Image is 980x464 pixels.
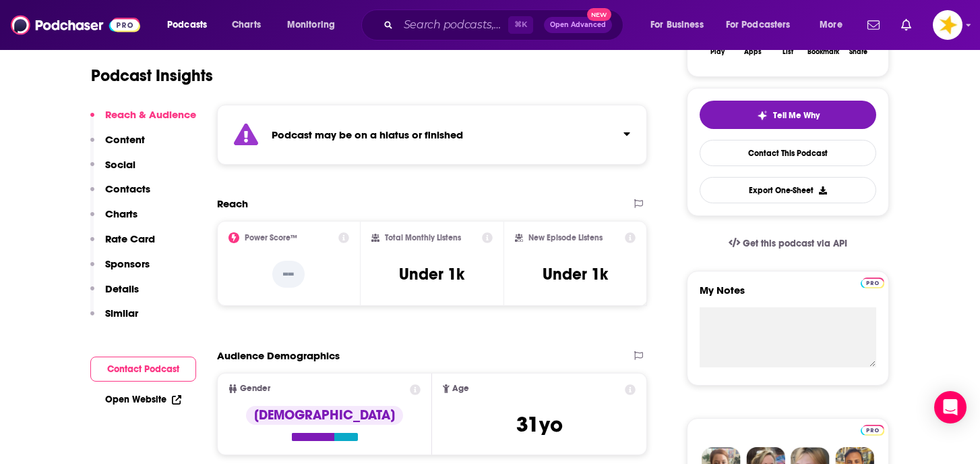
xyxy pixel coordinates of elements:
[700,284,876,307] label: My Notes
[862,14,885,36] a: Show notifications dropdown
[934,391,967,423] div: Open Intercom Messenger
[810,14,859,36] button: open menu
[933,10,962,40] img: User Profile
[272,261,305,288] p: --
[726,16,791,34] span: For Podcasters
[861,423,884,436] a: Pro website
[232,16,261,34] span: Charts
[516,411,563,438] span: 31 yo
[849,48,867,56] div: Share
[91,66,213,86] h1: Podcast Insights
[550,22,606,28] span: Open Advanced
[528,233,603,242] h2: New Episode Listens
[90,257,150,282] button: Sponsors
[90,108,196,133] button: Reach & Audience
[933,10,962,40] span: Logged in as Spreaker_Prime
[744,48,762,56] div: Apps
[158,14,224,36] button: open menu
[246,406,403,425] div: [DEMOGRAPHIC_DATA]
[861,276,884,288] a: Pro website
[700,140,876,166] a: Contact This Podcast
[650,16,704,34] span: For Business
[717,14,810,36] button: open menu
[217,197,248,210] h2: Reach
[385,233,461,242] h2: Total Monthly Listens
[90,307,138,332] button: Similar
[743,238,847,249] span: Get this podcast via API
[90,133,145,158] button: Content
[245,233,297,242] h2: Power Score™
[508,16,533,34] span: ⌘ K
[90,182,150,207] button: Contacts
[90,282,139,307] button: Details
[398,14,508,36] input: Search podcasts, credits, & more...
[807,48,839,56] div: Bookmark
[105,158,135,171] p: Social
[105,257,150,270] p: Sponsors
[933,10,962,40] button: Show profile menu
[90,232,155,257] button: Rate Card
[278,14,353,36] button: open menu
[544,17,612,33] button: Open AdvancedNew
[217,349,340,362] h2: Audience Demographics
[641,14,721,36] button: open menu
[105,307,138,319] p: Similar
[105,207,137,220] p: Charts
[452,384,469,393] span: Age
[240,384,270,393] span: Gender
[287,16,335,34] span: Monitoring
[217,105,647,165] section: Click to expand status details
[700,101,876,129] button: tell me why sparkleTell Me Why
[105,232,155,245] p: Rate Card
[167,16,207,34] span: Podcasts
[105,133,145,146] p: Content
[543,264,608,284] h3: Under 1k
[223,14,269,36] a: Charts
[272,128,463,141] strong: Podcast may be on a hiatus or finished
[861,425,884,436] img: Podchaser Pro
[773,110,820,121] span: Tell Me Why
[90,357,196,382] button: Contact Podcast
[710,48,725,56] div: Play
[783,48,793,56] div: List
[11,12,140,38] img: Podchaser - Follow, Share and Rate Podcasts
[718,227,858,260] a: Get this podcast via API
[374,9,636,41] div: Search podcasts, credits, & more...
[896,14,917,36] a: Show notifications dropdown
[90,207,137,232] button: Charts
[399,264,464,284] h3: Under 1k
[700,177,876,203] button: Export One-Sheet
[105,394,181,405] a: Open Website
[587,8,611,21] span: New
[90,158,135,183] button: Social
[861,278,884,288] img: Podchaser Pro
[820,16,843,34] span: More
[105,108,196,121] p: Reach & Audience
[105,182,150,195] p: Contacts
[757,110,768,121] img: tell me why sparkle
[105,282,139,295] p: Details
